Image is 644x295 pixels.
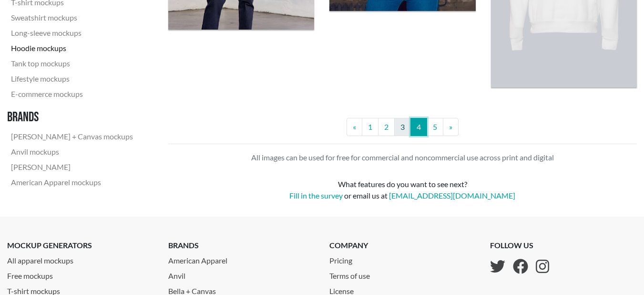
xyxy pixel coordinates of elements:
[168,266,315,282] a: Anvil
[389,191,515,200] a: [EMAIL_ADDRESS][DOMAIN_NAME]
[168,251,315,266] a: American Apparel
[168,179,637,201] div: What features do you want to see next? or email us at
[329,266,378,282] a: Terms of use
[7,71,137,86] a: Lifestyle mockups
[490,240,549,251] p: follow us
[7,251,154,266] a: All apparel mockups
[168,240,315,251] p: brands
[329,240,378,251] p: company
[7,175,137,190] a: American Apparel mockups
[353,122,356,131] span: «
[7,240,154,251] p: mockup generators
[7,10,137,25] a: Sweatshirt mockups
[7,144,137,159] a: Anvil mockups
[394,118,411,136] a: 3
[7,266,154,282] a: Free mockups
[7,25,137,40] a: Long-sleeve mockups
[289,191,343,200] a: Fill in the survey
[7,55,137,71] a: Tank top mockups
[7,129,137,144] a: [PERSON_NAME] + Canvas mockups
[7,40,137,55] a: Hoodie mockups
[7,159,137,175] a: [PERSON_NAME]
[329,251,378,266] a: Pricing
[449,122,452,131] span: »
[427,118,443,136] a: 5
[410,118,427,136] a: 4
[378,118,395,136] a: 2
[168,152,637,163] p: All images can be used for free for commercial and noncommercial use across print and digital
[7,86,137,101] a: E-commerce mockups
[7,109,137,125] h3: Brands
[362,118,378,136] a: 1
